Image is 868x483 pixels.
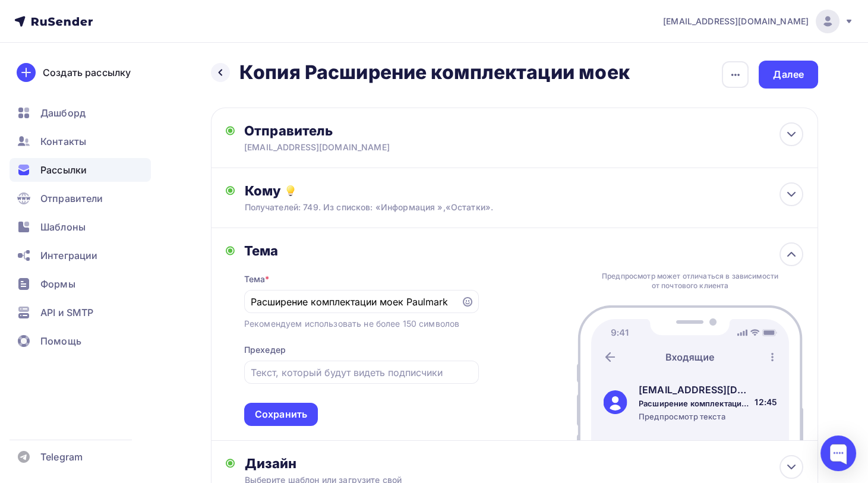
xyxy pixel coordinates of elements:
span: Рассылки [40,163,87,177]
span: Шаблоны [40,220,86,234]
span: Формы [40,277,75,291]
a: Отправители [10,187,151,210]
div: Предпросмотр может отличаться в зависимости от почтового клиента [599,272,782,291]
span: API и SMTP [40,305,93,320]
div: Тема [244,273,270,285]
div: Дизайн [244,455,803,472]
input: Текст, который будут видеть подписчики [251,365,472,380]
div: Получателей: 749. Из списков: «Информация »,«Остатки». [244,201,747,213]
div: Далее [773,68,804,81]
a: Рассылки [10,158,151,182]
a: Дашборд [10,101,151,125]
div: Сохранить [255,408,307,421]
span: Контакты [40,134,86,149]
span: Помощь [40,334,81,348]
span: Telegram [40,450,83,464]
div: Кому [244,182,803,199]
h2: Копия Расширение комплектации моек [239,61,630,84]
a: Формы [10,272,151,296]
input: Укажите тему письма [251,295,454,309]
div: Тема [244,242,479,259]
a: Шаблоны [10,215,151,239]
div: Отправитель [244,122,501,139]
span: [EMAIL_ADDRESS][DOMAIN_NAME] [663,15,809,27]
div: Рекомендуем использовать не более 150 символов [244,318,459,330]
div: Предпросмотр текста [639,411,750,422]
a: Контакты [10,130,151,153]
span: Дашборд [40,106,86,120]
div: Создать рассылку [43,65,131,80]
a: [EMAIL_ADDRESS][DOMAIN_NAME] [663,10,854,33]
div: 12:45 [755,396,777,408]
div: [EMAIL_ADDRESS][DOMAIN_NAME] [639,383,750,397]
div: [EMAIL_ADDRESS][DOMAIN_NAME] [244,141,476,153]
div: Прехедер [244,344,286,356]
span: Отправители [40,191,103,206]
div: Расширение комплектации моек Paulmark [639,398,750,409]
span: Интеграции [40,248,97,263]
